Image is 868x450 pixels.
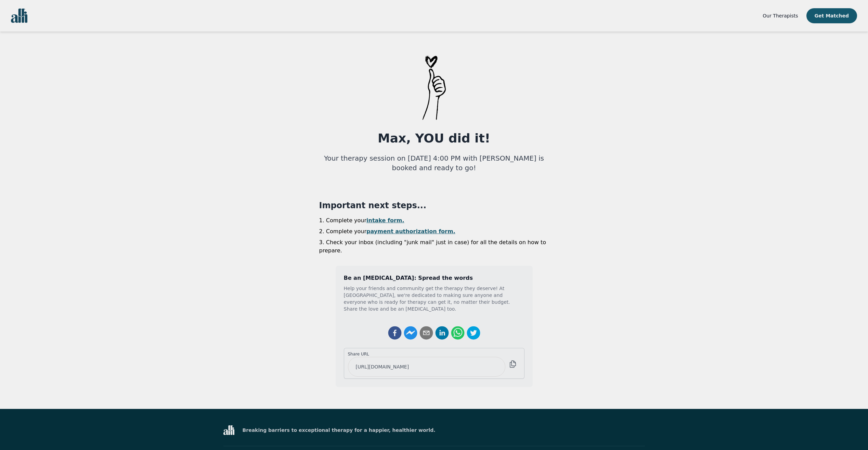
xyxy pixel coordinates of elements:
[344,274,524,282] h3: Be an [MEDICAL_DATA]: Spread the words
[378,132,490,145] h1: Max, YOU did it!
[417,53,452,121] img: Thank-You-_1_uatste.png
[319,153,549,173] h5: Your therapy session on [DATE] 4:00 PM with [PERSON_NAME] is booked and ready to go!
[763,13,798,18] span: Our Therapists
[419,326,433,340] button: email
[467,326,480,340] button: twitter
[319,200,549,211] h3: Important next steps...
[11,9,27,23] img: alli logo
[451,326,465,340] button: whatsapp
[319,238,549,255] li: Check your inbox (including "junk mail" just in case) for all the details on how to prepare.
[388,326,402,340] button: facebook
[366,228,455,235] a: payment authorization form.
[234,427,436,434] p: Breaking barriers to exceptional therapy for a happier, healthier world.
[223,425,234,435] img: Alli Therapy
[404,326,417,340] button: facebookmessenger
[806,8,857,23] button: Get Matched
[348,351,505,357] label: Share URL
[344,285,524,312] p: Help your friends and community get the therapy they deserve! At [GEOGRAPHIC_DATA], we're dedicat...
[319,216,549,225] li: Complete your
[435,326,449,340] button: linkedin
[319,227,549,236] li: Complete your
[763,12,798,20] a: Our Therapists
[366,217,404,224] a: intake form.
